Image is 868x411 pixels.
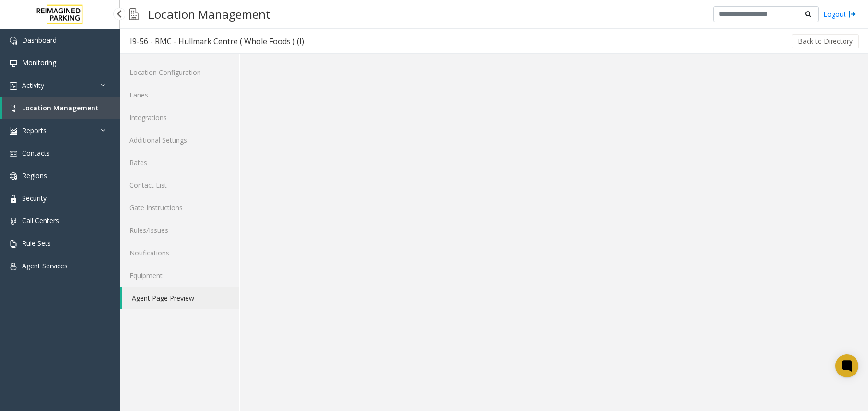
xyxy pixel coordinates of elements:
[10,105,17,112] img: 'icon'
[10,82,17,90] img: 'icon'
[120,219,239,242] a: Rules/Issues
[22,216,59,225] span: Call Centers
[120,242,239,264] a: Notifications
[22,239,51,248] span: Rule Sets
[10,263,17,270] img: 'icon'
[823,9,856,19] a: Logout
[10,195,17,203] img: 'icon'
[120,174,239,196] a: Contact List
[120,196,239,219] a: Gate Instructions
[143,2,275,26] h3: Location Management
[22,148,50,157] span: Contacts
[10,150,17,157] img: 'icon'
[122,287,239,309] a: Agent Page Preview
[2,97,120,119] a: Location Management
[22,58,56,67] span: Monitoring
[120,264,239,287] a: Equipment
[120,106,239,129] a: Integrations
[848,9,856,19] img: logout
[22,126,47,135] span: Reports
[120,129,239,151] a: Additional Settings
[10,60,17,67] img: 'icon'
[10,218,17,225] img: 'icon'
[22,103,99,112] span: Location Management
[120,84,239,106] a: Lanes
[792,34,859,48] button: Back to Directory
[22,171,47,180] span: Regions
[10,127,17,135] img: 'icon'
[10,37,17,45] img: 'icon'
[10,240,17,248] img: 'icon'
[120,151,239,174] a: Rates
[130,35,304,48] div: I9-56 - RMC - Hullmark Centre ( Whole Foods ) (I)
[10,172,17,180] img: 'icon'
[22,261,68,270] span: Agent Services
[120,61,239,84] a: Location Configuration
[129,2,139,26] img: pageIcon
[22,81,44,90] span: Activity
[22,36,57,45] span: Dashboard
[22,193,47,203] span: Security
